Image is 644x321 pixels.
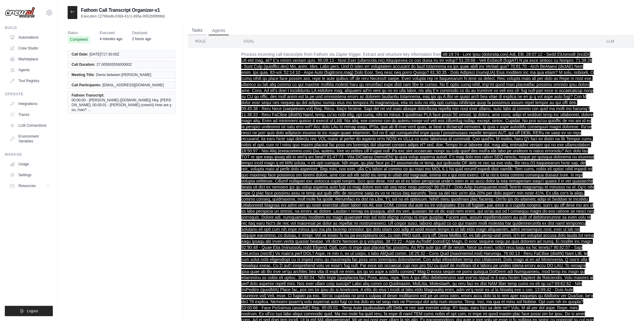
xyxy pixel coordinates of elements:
[5,152,53,157] div: Manage
[72,93,104,98] span: Fathom Transcript:
[72,98,172,112] span: 00:00:00 - [PERSON_NAME] ([DOMAIN_NAME]) Hey, [PERSON_NAME]. 00:00:01 - [PERSON_NAME] (crewAI) Ho...
[100,30,122,36] span: Executed
[7,170,53,180] a: Settings
[5,7,35,18] img: Logo
[7,110,53,119] a: Traces
[599,35,634,48] th: LLM
[7,99,53,109] a: Integrations
[209,26,229,35] button: Agents
[7,65,53,75] a: Agents
[68,30,90,36] span: Status
[7,159,53,169] a: Usage
[7,121,53,130] a: LLM Connections
[72,52,88,57] span: Call Date:
[27,309,38,313] span: Logout
[7,181,53,191] button: Resources
[81,7,165,14] h2: Fathom Call Transcript Organizer-v1
[100,37,122,41] time: September 17, 2025 at 15:42 EDT
[5,92,53,97] div: Operate
[188,35,237,48] th: Role
[81,14,165,19] p: Execution 12790edb-0368-41c1-895e-9952bf9f89bb
[188,26,206,35] button: Tasks
[7,54,53,64] a: Marketplace
[102,83,164,87] span: [EMAIL_ADDRESS][DOMAIN_NAME]
[5,25,53,30] div: Build
[132,30,151,36] span: Deployed
[614,292,644,321] iframe: Chat Widget
[5,306,53,316] button: Logout
[7,132,53,146] a: Environment Variables
[97,62,132,67] span: 27.005505550000002
[7,33,53,42] a: Automations
[18,183,36,188] span: Resources
[72,83,101,87] span: Call Participants:
[236,35,599,48] th: Goal
[89,52,119,57] span: [DATE]T17:30:00Z
[72,62,95,67] span: Call Duration:
[96,72,151,77] span: Demo between [PERSON_NAME]
[7,76,53,86] a: Tool Registry
[132,37,151,41] time: September 17, 2025 at 14:11 EDT
[72,72,95,77] span: Meeting Title:
[68,36,90,43] span: Completed
[7,43,53,53] a: Crew Studio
